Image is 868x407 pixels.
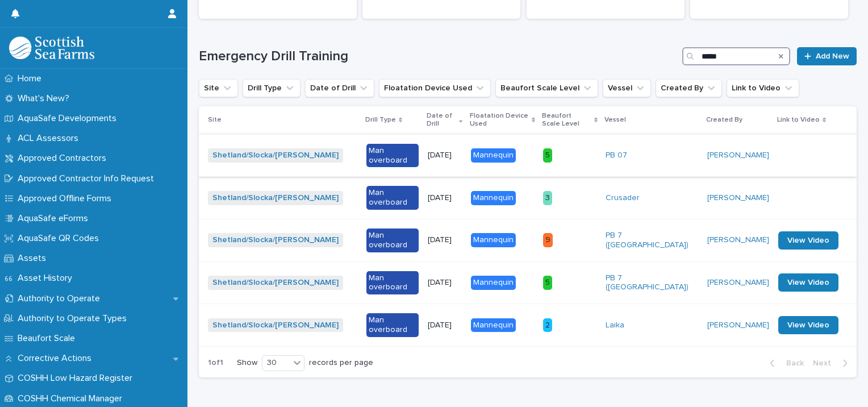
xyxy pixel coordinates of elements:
input: Search [682,47,790,65]
a: [PERSON_NAME] [707,151,769,160]
a: View Video [778,231,838,250]
tr: Shetland/Slocka/[PERSON_NAME] Man overboard[DATE]Mannequin9PB 7 ([GEOGRAPHIC_DATA]) [PERSON_NAME]... [199,219,857,261]
p: AquaSafe QR Codes [13,233,108,244]
p: Date of Drill [427,110,457,131]
tr: Shetland/Slocka/[PERSON_NAME] Man overboard[DATE]Mannequin3Crusader [PERSON_NAME] [199,177,857,219]
div: 5 [543,276,552,290]
p: AquaSafe Developments [13,113,126,124]
div: 2 [543,318,552,333]
button: Created By [656,79,722,97]
p: Authority to Operate Types [13,313,136,324]
span: Next [813,359,838,367]
span: Back [779,359,804,367]
p: Link to Video [777,114,820,126]
p: Corrective Actions [13,353,101,364]
span: Add New [816,52,849,60]
div: Mannequin [471,233,516,247]
p: Site [208,114,222,126]
a: Shetland/Slocka/[PERSON_NAME] [212,193,339,203]
p: Assets [13,253,55,264]
a: [PERSON_NAME] [707,321,769,330]
p: What's New? [13,93,78,104]
a: Shetland/Slocka/[PERSON_NAME] [212,278,339,288]
p: AquaSafe eForms [13,213,97,224]
p: 1 of 1 [199,349,232,377]
img: bPIBxiqnSb2ggTQWdOVV [9,36,94,59]
h1: Emergency Drill Training [199,48,678,65]
a: Crusader [606,193,640,203]
a: View Video [778,273,838,292]
a: Shetland/Slocka/[PERSON_NAME] [212,235,339,245]
div: 5 [543,148,552,163]
a: View Video [778,316,838,334]
span: View Video [787,236,829,244]
p: Show [237,358,257,368]
p: Beaufort Scale [13,333,84,344]
button: Link to Video [727,79,799,97]
div: Man overboard [366,271,419,295]
div: Mannequin [471,148,516,163]
p: [DATE] [428,278,462,288]
div: Man overboard [366,229,419,252]
a: Shetland/Slocka/[PERSON_NAME] [212,321,339,330]
div: Man overboard [366,144,419,168]
a: PB 7 ([GEOGRAPHIC_DATA]) [606,231,698,250]
tr: Shetland/Slocka/[PERSON_NAME] Man overboard[DATE]Mannequin5PB 07 [PERSON_NAME] [199,134,857,177]
div: Man overboard [366,313,419,337]
p: Approved Contractor Info Request [13,173,163,184]
a: PB 7 ([GEOGRAPHIC_DATA]) [606,273,698,293]
a: Add New [797,47,857,65]
button: Back [761,358,808,368]
span: View Video [787,279,829,286]
a: [PERSON_NAME] [707,235,769,245]
a: [PERSON_NAME] [707,193,769,203]
p: COSHH Chemical Manager [13,393,131,404]
p: [DATE] [428,235,462,245]
p: Approved Contractors [13,153,115,164]
p: [DATE] [428,151,462,160]
p: Approved Offline Forms [13,193,120,204]
div: Mannequin [471,191,516,205]
p: COSHH Low Hazard Register [13,373,141,384]
button: Vessel [603,79,651,97]
a: Shetland/Slocka/[PERSON_NAME] [212,151,339,160]
button: Drill Type [243,79,301,97]
div: Mannequin [471,276,516,290]
button: Site [199,79,238,97]
a: PB 07 [606,151,627,160]
p: Beaufort Scale Level [542,110,591,131]
p: Drill Type [365,114,396,126]
button: Date of Drill [305,79,374,97]
p: Home [13,73,51,84]
a: Laika [606,321,624,330]
p: Authority to Operate [13,293,109,304]
span: View Video [787,321,829,329]
p: Vessel [604,114,626,126]
tr: Shetland/Slocka/[PERSON_NAME] Man overboard[DATE]Mannequin5PB 7 ([GEOGRAPHIC_DATA]) [PERSON_NAME]... [199,261,857,304]
p: Asset History [13,273,81,284]
p: records per page [309,358,373,368]
button: Floatation Device Used [379,79,491,97]
p: Floatation Device Used [470,110,529,131]
p: [DATE] [428,321,462,330]
a: [PERSON_NAME] [707,278,769,288]
button: Beaufort Scale Level [495,79,598,97]
div: 3 [543,191,552,205]
div: Mannequin [471,318,516,333]
p: [DATE] [428,193,462,203]
div: Man overboard [366,186,419,210]
div: 30 [262,357,290,369]
p: Created By [706,114,742,126]
button: Next [808,358,857,368]
tr: Shetland/Slocka/[PERSON_NAME] Man overboard[DATE]Mannequin2Laika [PERSON_NAME] View Video [199,304,857,347]
p: ACL Assessors [13,133,87,144]
div: 9 [543,233,553,247]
